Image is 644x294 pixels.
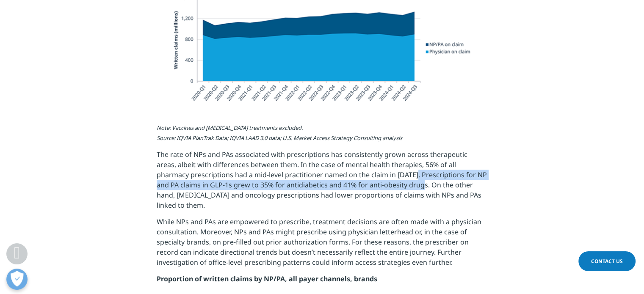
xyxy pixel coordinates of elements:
[157,149,487,217] p: The rate of NPs and PAs associated with prescriptions has consistently grown across therapeutic a...
[578,251,636,271] a: Contact Us
[157,217,487,274] p: While NPs and PAs are empowered to prescribe, treatment decisions are often made with a physician...
[6,269,28,290] button: 개방형 기본 설정
[157,274,377,283] strong: Proportion of written claims by NP/PA, all payer channels, brands
[157,124,402,142] em: Note: Vaccines and [MEDICAL_DATA] treatments excluded. Source: IQVIA PlanTrak Data; IQVIA LAAD 3....
[591,258,623,265] span: Contact Us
